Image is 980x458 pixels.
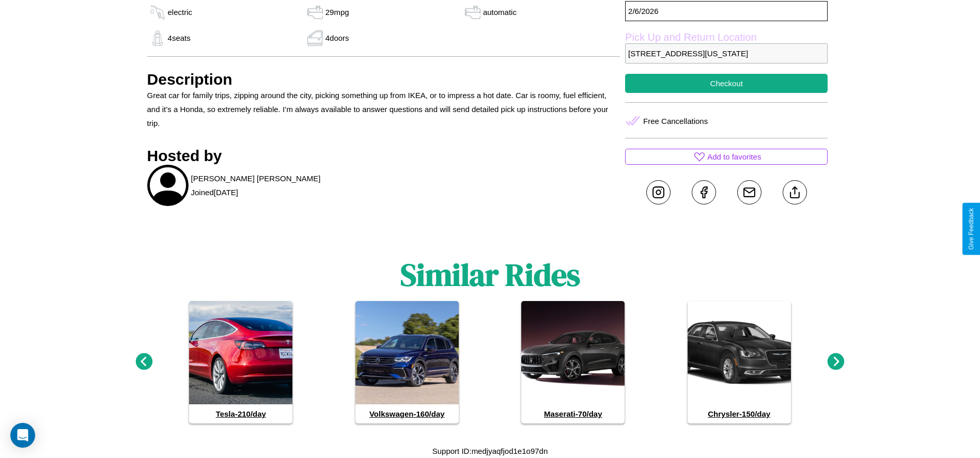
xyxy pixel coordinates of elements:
[462,5,483,20] img: gas
[625,149,828,165] button: Add to favorites
[305,5,325,20] img: gas
[521,404,625,423] h4: Maserati - 70 /day
[483,5,517,19] p: automatic
[688,404,791,423] h4: Chrysler - 150 /day
[625,31,828,43] label: Pick Up and Return Location
[625,1,828,21] p: 2 / 6 / 2026
[147,147,620,165] h3: Hosted by
[355,404,459,423] h4: Volkswagen - 160 /day
[10,423,35,448] div: Open Intercom Messenger
[147,30,168,46] img: gas
[400,254,580,296] h1: Similar Rides
[625,74,828,93] button: Checkout
[191,185,238,199] p: Joined [DATE]
[168,31,191,45] p: 4 seats
[521,301,625,423] a: Maserati-70/day
[147,88,620,130] p: Great car for family trips, zipping around the city, picking something up from IKEA, or to impres...
[168,5,193,19] p: electric
[968,208,975,250] div: Give Feedback
[707,150,761,164] p: Add to favorites
[147,71,620,88] h3: Description
[147,5,168,20] img: gas
[432,444,548,458] p: Support ID: medjyaqfjod1e1o97dn
[688,301,791,423] a: Chrysler-150/day
[325,5,349,19] p: 29 mpg
[189,404,292,423] h4: Tesla - 210 /day
[625,43,828,64] p: [STREET_ADDRESS][US_STATE]
[643,114,708,128] p: Free Cancellations
[305,30,325,46] img: gas
[325,31,349,45] p: 4 doors
[191,171,321,185] p: [PERSON_NAME] [PERSON_NAME]
[355,301,459,423] a: Volkswagen-160/day
[189,301,292,423] a: Tesla-210/day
